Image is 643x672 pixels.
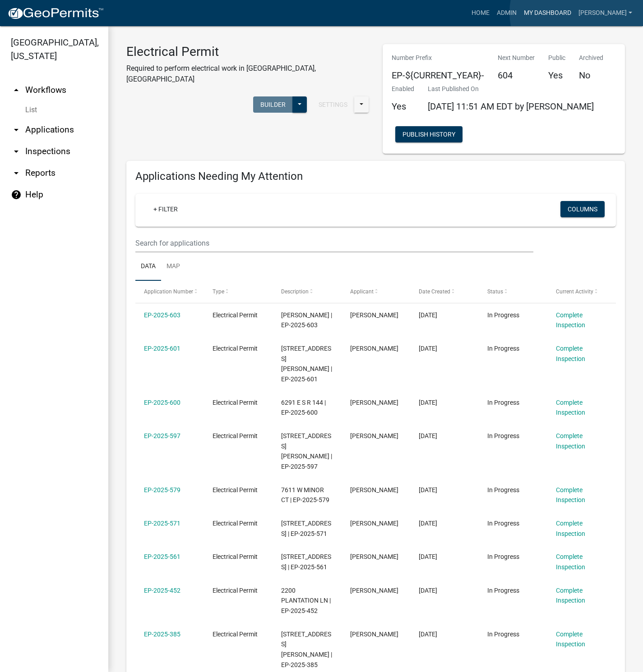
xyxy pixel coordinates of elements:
[520,5,575,22] a: My Dashboard
[556,399,585,416] a: Complete Inspection
[161,252,185,281] a: Map
[487,345,519,352] span: In Progress
[213,587,258,594] span: Electrical Permit
[144,399,180,406] a: EP-2025-600
[144,345,180,352] a: EP-2025-601
[556,288,593,295] span: Current Activity
[253,96,293,113] button: Builder
[350,311,398,319] span: William R. Reed
[419,520,437,527] span: 08/12/2025
[11,124,22,135] i: arrow_drop_down
[487,587,519,594] span: In Progress
[419,288,450,295] span: Date Created
[493,5,520,22] a: Admin
[213,486,258,494] span: Electrical Permit
[498,70,535,81] h5: 604
[419,486,437,494] span: 08/20/2025
[281,432,332,470] span: 2360 PUMPKINVINE HILL RD | EP-2025-597
[350,432,398,439] span: William Walls
[126,63,369,85] p: Required to perform electrical work in [GEOGRAPHIC_DATA], [GEOGRAPHIC_DATA]
[281,311,332,329] span: CRAMER RD | EP-2025-603
[395,126,463,142] button: Publish History
[487,288,503,295] span: Status
[350,288,374,295] span: Applicant
[11,85,22,96] i: arrow_drop_up
[281,631,332,668] span: 4702 E WATSON RD | EP-2025-385
[311,96,355,113] button: Settings
[428,84,594,94] p: Last Published On
[213,399,258,406] span: Electrical Permit
[350,520,398,527] span: Tiffany Gonzalez
[213,631,258,638] span: Electrical Permit
[350,631,398,638] span: Tiffany Gonzalez
[419,553,437,560] span: 07/30/2025
[556,486,585,504] a: Complete Inspection
[468,5,493,22] a: Home
[419,311,437,319] span: 09/23/2025
[281,553,331,571] span: 6835 WAVERLY RD | EP-2025-561
[579,70,603,81] h5: No
[419,345,437,352] span: 09/16/2025
[547,281,616,302] datatable-header-cell: Current Activity
[281,587,331,615] span: 2200 PLANTATION LN | EP-2025-452
[487,486,519,494] span: In Progress
[419,631,437,638] span: 12/19/2024
[281,520,331,537] span: 8131 COTTONWOOD DR | EP-2025-571
[556,520,585,537] a: Complete Inspection
[487,432,519,439] span: In Progress
[350,345,398,352] span: Chris Allen
[126,44,369,59] h3: Electrical Permit
[556,311,585,329] a: Complete Inspection
[428,101,594,112] span: [DATE] 11:51 AM EDT by [PERSON_NAME]
[548,53,565,63] p: Public
[487,520,519,527] span: In Progress
[560,201,605,217] button: Columns
[487,553,519,560] span: In Progress
[135,281,204,302] datatable-header-cell: Application Number
[487,311,519,319] span: In Progress
[419,587,437,594] span: 04/09/2025
[144,587,180,594] a: EP-2025-452
[281,399,326,416] span: 6291 E S R 144 | EP-2025-600
[213,553,258,560] span: Electrical Permit
[144,288,193,295] span: Application Number
[213,345,258,352] span: Electrical Permit
[575,5,636,22] a: [PERSON_NAME]
[419,432,437,439] span: 09/15/2025
[350,553,398,560] span: Shawn White
[410,281,479,302] datatable-header-cell: Date Created
[392,101,414,112] h5: Yes
[135,234,533,252] input: Search for applications
[556,553,585,571] a: Complete Inspection
[548,70,565,81] h5: Yes
[144,631,180,638] a: EP-2025-385
[144,311,180,319] a: EP-2025-603
[204,281,273,302] datatable-header-cell: Type
[11,168,22,178] i: arrow_drop_down
[487,631,519,638] span: In Progress
[392,53,484,63] p: Number Prefix
[350,399,398,406] span: Joseph Rode
[419,399,437,406] span: 09/16/2025
[341,281,410,302] datatable-header-cell: Applicant
[350,486,398,494] span: Janette Bruner
[144,432,180,439] a: EP-2025-597
[479,281,547,302] datatable-header-cell: Status
[11,146,22,157] i: arrow_drop_down
[556,631,585,648] a: Complete Inspection
[144,486,180,494] a: EP-2025-579
[146,201,185,217] a: + Filter
[213,520,258,527] span: Electrical Permit
[213,311,258,319] span: Electrical Permit
[281,345,332,383] span: 3870 EGBERT RD | EP-2025-601
[11,189,22,200] i: help
[498,53,535,63] p: Next Number
[392,84,414,94] p: Enabled
[144,553,180,560] a: EP-2025-561
[273,281,341,302] datatable-header-cell: Description
[135,252,161,281] a: Data
[487,399,519,406] span: In Progress
[281,486,329,504] span: 7611 W MINOR CT | EP-2025-579
[395,132,463,139] wm-modal-confirm: Workflow Publish History
[144,520,180,527] a: EP-2025-571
